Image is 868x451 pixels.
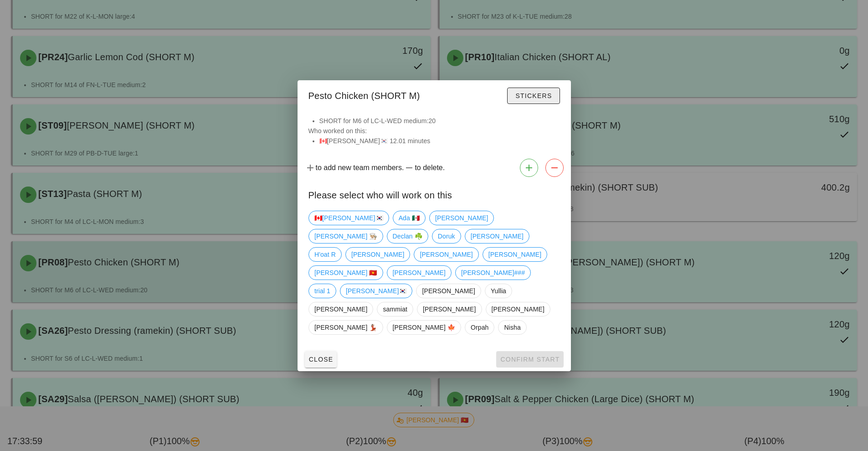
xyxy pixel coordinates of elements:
span: Orpah [471,321,488,334]
div: Please select who will work on this [298,181,571,207]
span: [PERSON_NAME]🇰🇷 [345,284,406,298]
span: Stickers [515,92,552,99]
span: Doruk [437,229,455,243]
span: Close [308,356,334,363]
button: Stickers [507,88,560,104]
span: [PERSON_NAME] [420,248,473,261]
span: sammiat [383,302,407,316]
span: [PERSON_NAME] 👨🏼‍🍳 [314,229,377,243]
span: [PERSON_NAME] [351,248,404,261]
span: [PERSON_NAME] [314,302,367,316]
span: Yullia [490,284,506,298]
li: SHORT for M6 of LC-L-WED medium:20 [319,116,560,126]
li: 🇨🇦[PERSON_NAME]🇰🇷 12.01 minutes [319,136,560,146]
span: [PERSON_NAME] 🇻🇳 [314,266,377,280]
span: [PERSON_NAME] [423,302,476,316]
button: Close [305,351,337,368]
div: Who worked on this: [298,116,571,155]
span: Nisha [504,321,520,334]
span: [PERSON_NAME] [488,248,541,261]
span: [PERSON_NAME] [435,211,488,225]
span: [PERSON_NAME] 🍁 [392,321,455,334]
span: [PERSON_NAME] 💃🏽 [314,321,377,334]
span: Ada 🇲🇽 [398,211,419,225]
span: H'oat R [314,248,336,261]
span: [PERSON_NAME] [422,284,475,298]
span: Declan ☘️ [392,229,422,243]
span: [PERSON_NAME] [491,302,544,316]
span: [PERSON_NAME]### [461,266,524,280]
div: to add new team members. to delete. [298,155,571,181]
div: Pesto Chicken (SHORT M) [298,80,571,109]
span: [PERSON_NAME] [470,229,523,243]
span: 🇨🇦[PERSON_NAME]🇰🇷 [314,211,383,225]
span: trial 1 [314,284,330,298]
span: [PERSON_NAME] [392,266,445,280]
